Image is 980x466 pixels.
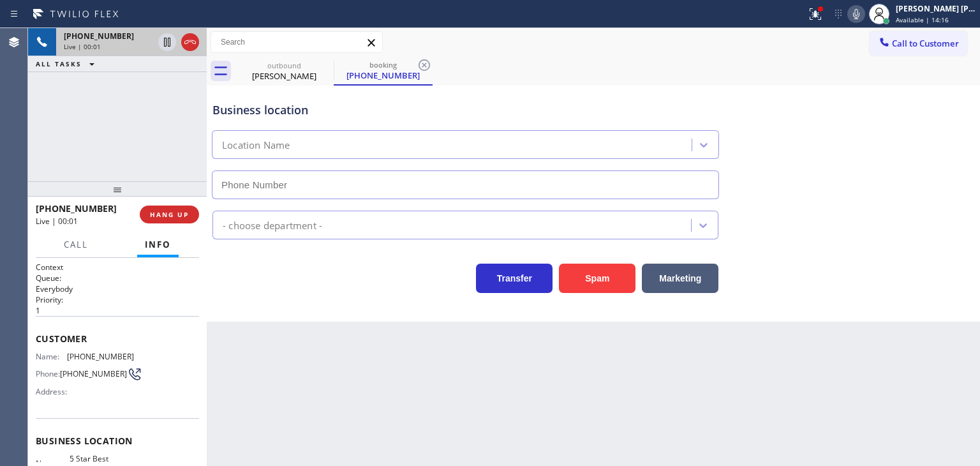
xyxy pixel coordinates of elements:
button: Mute [847,5,865,23]
span: Call [64,239,88,250]
button: Marketing [642,264,718,293]
div: Location Name [222,138,290,153]
div: - choose department - [223,218,322,232]
input: Search [211,32,382,52]
h2: Queue: [36,273,199,283]
span: Name: [36,352,67,361]
p: Everybody [36,283,199,294]
span: Live | 00:01 [64,42,101,51]
button: HANG UP [140,206,199,223]
button: Hold Customer [158,33,176,51]
span: Business location [36,435,199,447]
button: Call [56,232,96,257]
div: [PHONE_NUMBER] [335,70,431,81]
div: Business location [212,101,718,119]
div: [PERSON_NAME] [PERSON_NAME] [896,3,976,14]
button: Info [137,232,179,257]
span: [PHONE_NUMBER] [60,369,127,379]
button: ALL TASKS [28,56,107,71]
span: HANG UP [150,210,189,219]
div: Thomas Hong [236,57,332,86]
div: (334) 329-4229 [335,57,431,84]
button: Transfer [476,264,553,293]
span: [PHONE_NUMBER] [64,31,134,41]
div: [PERSON_NAME] [236,70,332,82]
span: Address: [36,387,70,396]
h2: Priority: [36,294,199,305]
button: Hang up [181,33,199,51]
span: [PHONE_NUMBER] [67,352,134,361]
button: Call to Customer [870,31,967,56]
span: Phone: [36,369,60,379]
div: booking [335,60,431,70]
span: Call to Customer [892,38,959,49]
div: outbound [236,61,332,70]
span: ALL TASKS [36,59,82,68]
p: 1 [36,305,199,316]
input: Phone Number [212,170,719,199]
span: Customer [36,333,199,345]
span: [PHONE_NUMBER] [36,202,117,214]
span: Available | 14:16 [896,15,949,24]
h1: Context [36,262,199,273]
span: Live | 00:01 [36,216,78,227]
span: Info [145,239,171,250]
button: Spam [559,264,635,293]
